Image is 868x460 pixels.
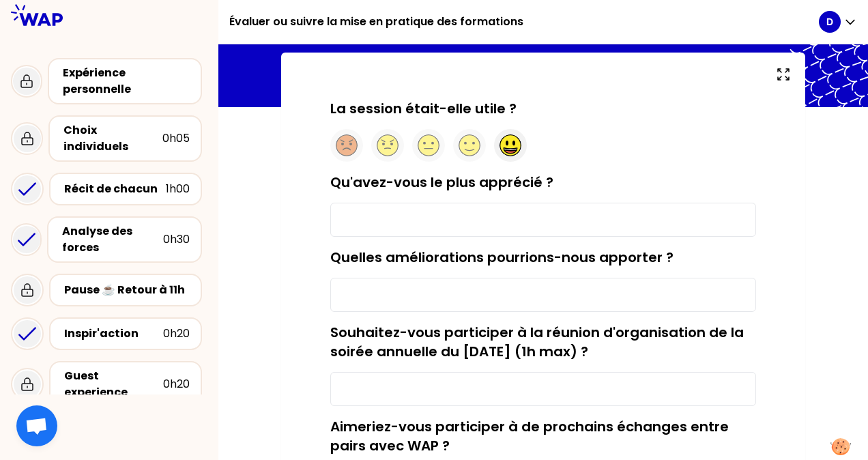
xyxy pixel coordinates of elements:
[819,11,857,33] button: D
[64,368,163,401] div: Guest experience
[64,282,190,298] div: Pause ☕️ Retour à 11h
[330,173,553,192] label: Qu'avez-vous le plus apprécié ?
[63,122,162,155] div: Choix individuels
[330,417,729,455] label: Aimeriez-vous participer à de prochains échanges entre pairs avec WAP ?
[62,223,163,256] div: Analyse des forces
[64,181,166,197] div: Récit de chacun
[826,15,833,29] p: D
[163,376,190,392] div: 0h20
[16,405,57,446] div: Ouvrir le chat
[330,323,744,361] label: Souhaitez-vous participer à la réunion d'organisation de la soirée annuelle du [DATE] (1h max) ?
[163,231,190,248] div: 0h30
[64,326,163,342] div: Inspir'action
[330,99,517,118] label: La session était-elle utile ?
[162,130,190,147] div: 0h05
[166,181,190,197] div: 1h00
[63,65,190,98] div: Expérience personnelle
[163,326,190,342] div: 0h20
[330,248,674,267] label: Quelles améliorations pourrions-nous apporter ?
